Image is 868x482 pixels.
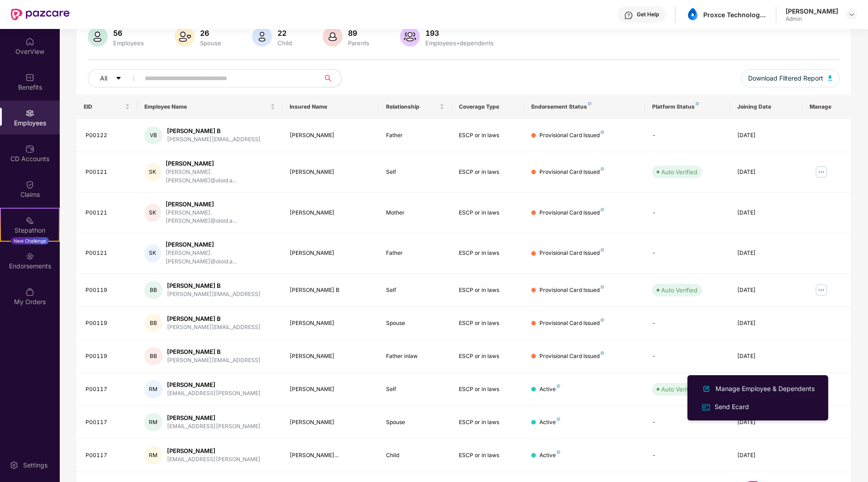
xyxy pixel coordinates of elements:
div: SK [144,244,161,262]
div: Employees [111,39,146,47]
div: [PERSON_NAME].[PERSON_NAME]@oloid.a... [166,168,275,185]
div: [PERSON_NAME] [167,414,261,422]
div: Active [539,385,560,394]
img: svg+xml;base64,PHN2ZyBpZD0iQ0RfQWNjb3VudHMiIGRhdGEtbmFtZT0iQ0QgQWNjb3VudHMiIHhtbG5zPSJodHRwOi8vd3... [25,144,34,153]
div: [PERSON_NAME] [786,7,838,15]
td: - [645,340,730,373]
img: svg+xml;base64,PHN2ZyB4bWxucz0iaHR0cDovL3d3dy53My5vcmcvMjAwMC9zdmciIHdpZHRoPSI4IiBoZWlnaHQ9IjgiIH... [601,285,604,289]
span: All [100,73,107,83]
div: [PERSON_NAME] [290,131,372,140]
div: Active [539,451,560,460]
img: svg+xml;base64,PHN2ZyBpZD0iRW5kb3JzZW1lbnRzIiB4bWxucz0iaHR0cDovL3d3dy53My5vcmcvMjAwMC9zdmciIHdpZH... [25,252,34,261]
div: Endorsement Status [531,103,638,110]
div: Self [386,385,444,394]
img: svg+xml;base64,PHN2ZyB4bWxucz0iaHR0cDovL3d3dy53My5vcmcvMjAwMC9zdmciIHdpZHRoPSIxNiIgaGVpZ2h0PSIxNi... [701,402,711,412]
div: 89 [346,29,371,38]
div: [PERSON_NAME] [166,200,275,209]
div: P00119 [86,352,130,361]
div: 193 [424,29,496,38]
div: [DATE] [737,209,795,217]
th: Insured Name [282,95,379,119]
div: [PERSON_NAME] B [290,286,372,295]
span: Download Filtered Report [748,73,823,83]
div: [PERSON_NAME] [166,240,275,249]
div: Settings [20,461,50,470]
div: SK [144,163,161,181]
img: svg+xml;base64,PHN2ZyB4bWxucz0iaHR0cDovL3d3dy53My5vcmcvMjAwMC9zdmciIHdpZHRoPSI4IiBoZWlnaHQ9IjgiIH... [601,208,604,211]
div: [EMAIL_ADDRESS][PERSON_NAME] [167,422,261,431]
th: Employee Name [137,95,282,119]
div: [PERSON_NAME][EMAIL_ADDRESS] [167,135,261,144]
td: - [645,193,730,234]
div: Child [386,451,444,460]
div: ESCP or in laws [459,131,517,140]
img: svg+xml;base64,PHN2ZyBpZD0iQ2xhaW0iIHhtbG5zPSJodHRwOi8vd3d3LnczLm9yZy8yMDAwL3N2ZyIgd2lkdGg9IjIwIi... [25,180,34,189]
div: Employees+dependents [424,39,496,47]
div: [PERSON_NAME][EMAIL_ADDRESS] [167,290,261,299]
div: Active [539,418,560,427]
div: ESCP or in laws [459,352,517,361]
div: [PERSON_NAME] B [167,127,261,135]
div: [EMAIL_ADDRESS][PERSON_NAME] [167,455,261,464]
div: Provisional Card Issued [539,249,604,258]
div: Father [386,249,444,258]
img: svg+xml;base64,PHN2ZyBpZD0iSGVscC0zMngzMiIgeG1sbnM9Imh0dHA6Ly93d3cudzMub3JnLzIwMDAvc3ZnIiB3aWR0aD... [624,11,633,20]
div: ESCP or in laws [459,385,517,394]
img: svg+xml;base64,PHN2ZyB4bWxucz0iaHR0cDovL3d3dy53My5vcmcvMjAwMC9zdmciIHdpZHRoPSI4IiBoZWlnaHQ9IjgiIH... [601,248,604,252]
img: manageButton [814,165,829,179]
div: Spouse [386,418,444,427]
div: Father [386,131,444,140]
div: [PERSON_NAME] [290,385,372,394]
img: svg+xml;base64,PHN2ZyBpZD0iTXlfT3JkZXJzIiBkYXRhLW5hbWU9Ik15IE9yZGVycyIgeG1sbnM9Imh0dHA6Ly93d3cudz... [25,287,34,296]
div: [DATE] [737,131,795,140]
span: search [319,75,337,82]
span: EID [84,103,123,110]
div: [PERSON_NAME].[PERSON_NAME]@oloid.a... [166,209,275,226]
div: [PERSON_NAME] [290,418,372,427]
div: Auto Verified [661,167,697,177]
div: Get Help [637,11,659,18]
div: [PERSON_NAME] [167,447,261,455]
div: [DATE] [737,286,795,295]
img: svg+xml;base64,PHN2ZyB4bWxucz0iaHR0cDovL3d3dy53My5vcmcvMjAwMC9zdmciIHhtbG5zOnhsaW5rPSJodHRwOi8vd3... [175,27,195,47]
img: svg+xml;base64,PHN2ZyBpZD0iSG9tZSIgeG1sbnM9Imh0dHA6Ly93d3cudzMub3JnLzIwMDAvc3ZnIiB3aWR0aD0iMjAiIG... [25,37,34,46]
div: Child [276,39,294,47]
div: Provisional Card Issued [539,131,604,140]
div: Proxce Technologies [703,10,767,19]
div: [EMAIL_ADDRESS][PERSON_NAME] [167,389,261,398]
button: Allcaret-down [88,69,143,87]
div: [PERSON_NAME] B [167,315,261,323]
div: Provisional Card Issued [539,352,604,361]
div: [PERSON_NAME]... [290,451,372,460]
td: - [645,439,730,472]
div: Mother [386,209,444,217]
th: EID [76,95,137,119]
td: - [645,119,730,152]
img: svg+xml;base64,PHN2ZyB4bWxucz0iaHR0cDovL3d3dy53My5vcmcvMjAwMC9zdmciIHdpZHRoPSI4IiBoZWlnaHQ9IjgiIH... [601,167,604,171]
div: Father inlaw [386,352,444,361]
div: Stepathon [1,226,59,235]
div: P00119 [86,286,130,295]
td: - [645,233,730,274]
div: [DATE] [737,319,795,328]
div: Auto Verified [661,286,697,295]
div: BB [144,281,162,299]
td: - [645,307,730,340]
div: P00121 [86,249,130,258]
div: RM [144,446,162,464]
div: Provisional Card Issued [539,286,604,295]
img: svg+xml;base64,PHN2ZyBpZD0iU2V0dGluZy0yMHgyMCIgeG1sbnM9Imh0dHA6Ly93d3cudzMub3JnLzIwMDAvc3ZnIiB3aW... [10,461,19,470]
div: [PERSON_NAME] [166,159,275,168]
span: caret-down [115,75,122,82]
div: P00122 [86,131,130,140]
img: svg+xml;base64,PHN2ZyB4bWxucz0iaHR0cDovL3d3dy53My5vcmcvMjAwMC9zdmciIHdpZHRoPSI4IiBoZWlnaHQ9IjgiIH... [588,102,591,105]
img: New Pazcare Logo [11,9,70,20]
div: ESCP or in laws [459,249,517,258]
div: [DATE] [737,451,795,460]
img: svg+xml;base64,PHN2ZyB4bWxucz0iaHR0cDovL3d3dy53My5vcmcvMjAwMC9zdmciIHhtbG5zOnhsaW5rPSJodHRwOi8vd3... [400,27,420,47]
div: Self [386,168,444,177]
img: svg+xml;base64,PHN2ZyB4bWxucz0iaHR0cDovL3d3dy53My5vcmcvMjAwMC9zdmciIHhtbG5zOnhsaW5rPSJodHRwOi8vd3... [828,75,832,81]
img: svg+xml;base64,PHN2ZyB4bWxucz0iaHR0cDovL3d3dy53My5vcmcvMjAwMC9zdmciIHdpZHRoPSI4IiBoZWlnaHQ9IjgiIH... [557,417,560,421]
div: BB [144,347,162,365]
div: [DATE] [737,249,795,258]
